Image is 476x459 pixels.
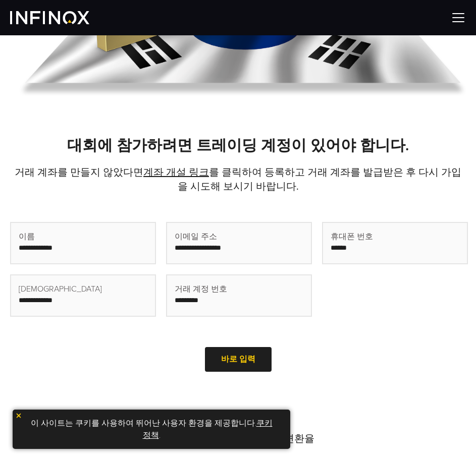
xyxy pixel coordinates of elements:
[67,136,409,155] strong: 대회에 참가하려면 트레이딩 계정이 있어야 합니다.
[175,283,227,295] span: 거래 계정 번호
[10,165,466,194] p: 거래 계좌를 만들지 않았다면 를 클릭하여 등록하고 거래 계좌를 발급받은 후 다시 가입을 시도해 보시기 바랍니다.
[19,283,102,295] span: [DEMOGRAPHIC_DATA]
[331,231,373,243] span: 휴대폰 번호
[175,231,217,243] span: 이메일 주소
[19,231,35,243] span: 이름
[15,412,22,419] img: yellow close icon
[205,347,272,372] a: 바로 입력
[18,415,285,444] p: 이 사이트는 쿠키를 사용하여 뛰어난 사용자 환경을 제공합니다. .
[143,166,209,179] a: 계좌 개설 링크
